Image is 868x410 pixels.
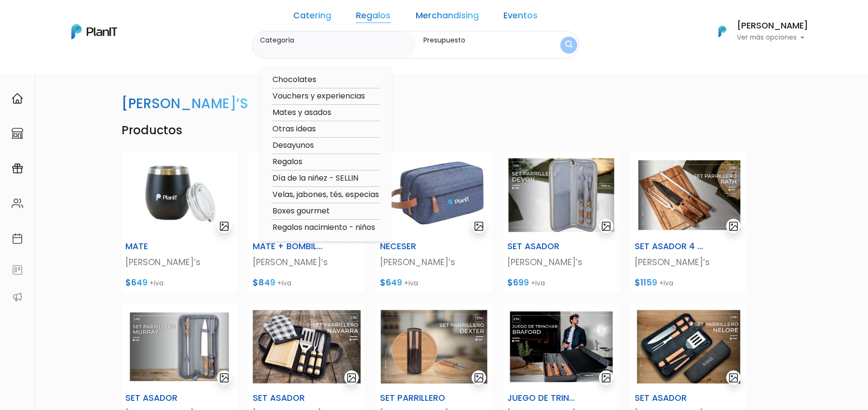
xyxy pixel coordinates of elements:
[474,372,485,383] img: gallery-light
[631,304,746,389] img: image__copia___copia___copia___copia___copia___copia___copia___copia___copia_-Photoroom__4_.jpg
[601,372,612,383] img: gallery-light
[404,278,418,288] span: +iva
[737,22,808,30] h6: [PERSON_NAME]
[635,393,706,403] h6: SET ASADOR
[271,140,380,152] option: Desayunos
[12,233,23,244] img: calendar-87d922413cdce8b2cf7b7f5f62616a5cf9e4887200fb71536465627b3292af00.svg
[503,304,619,389] img: image__copia___copia___copia___copia___copia___copia___copia___copia___copia_-Photoroom__10_.jpg
[380,277,402,288] span: $649
[728,372,739,383] img: gallery-light
[635,277,657,288] span: $1159
[116,153,243,293] a: gallery-light MATE [PERSON_NAME]’s $649 +iva
[503,12,538,23] a: Eventos
[625,153,752,293] a: gallery-light SET ASADOR 4 PIEZAS [PERSON_NAME]’s $1159 +iva
[346,372,357,383] img: gallery-light
[601,221,612,232] img: gallery-light
[380,241,452,252] h6: NECESER
[122,304,237,389] img: image__copia___copia___copia___copia___copia___copia___copia___copia___copia_-Photoroom.jpg
[249,153,365,238] img: Captura_de_pantalla_2025-03-14_094135.png
[635,256,743,269] p: [PERSON_NAME]’s
[116,124,752,138] h4: Productos
[659,278,673,288] span: +iva
[125,393,197,403] h6: SET ASADOR
[271,172,380,184] option: Día de la niñez - SELLIN
[271,222,380,234] option: Regalos nacimiento - niños
[498,153,625,293] a: gallery-light SET ASADOR [PERSON_NAME]’s $699 +iva
[12,264,23,276] img: feedback-78b5a0c8f98aac82b08bfc38622c3050aee476f2c9584af64705fc4e61158814.svg
[507,393,579,403] h6: JUEGO DE TRINCHAR
[376,304,492,389] img: image__copia___copia___copia___copia___copia___copia___copia___copia___copia_-Photoroom__2_.jpg
[531,278,545,288] span: +iva
[219,221,230,232] img: gallery-light
[376,153,492,238] img: 7E073267-E896-458E-9A1D-442C73EB9A8A.jpeg
[712,21,733,42] img: PlanIt Logo
[219,372,230,383] img: gallery-light
[12,93,23,104] img: home-e721727adea9d79c4d83392d1f703f7f8bce08238fde08b1acbfd93340b81755.svg
[507,277,529,288] span: $699
[635,241,706,252] h6: SET ASADOR 4 PIEZAS
[12,198,23,209] img: people-662611757002400ad9ed0e3c099ab2801c6687ba6c219adb57efc949bc21e19d.svg
[271,107,380,119] option: Mates y asados
[416,12,479,23] a: Merchandising
[503,153,619,238] img: image__copia___copia___copia___copia___copia___copia___copia___copia___copia_-Photoroom__1_.jpg
[50,9,139,28] div: ¿Necesitás ayuda?
[565,41,572,50] img: search_button-432b6d5273f82d61273b3651a40e1bd1b912527efae98b1b7a1b2c0702e16a8d.svg
[706,19,808,44] button: PlanIt Logo [PERSON_NAME] Ver más opciones
[253,277,275,288] span: $849
[380,256,488,269] p: [PERSON_NAME]’s
[271,205,380,217] option: Boxes gourmet
[271,156,380,168] option: Regalos
[125,256,233,269] p: [PERSON_NAME]’s
[380,393,452,403] h6: SET PARRILLERO
[71,24,117,39] img: PlanIt Logo
[253,241,325,252] h6: MATE + BOMBILLA
[243,153,370,293] a: gallery-light MATE + BOMBILLA [PERSON_NAME]’s $849 +iva
[149,278,163,288] span: +iva
[271,189,380,201] option: Velas, jabones, tés, especias
[631,153,746,238] img: image__copia___copia___copia___copia___copia___copia___copia___copia___copia_-Photoroom__9_.jpg
[737,34,808,41] p: Ver más opciones
[12,291,23,303] img: partners-52edf745621dab592f3b2c58e3bca9d71375a7ef29c3b500c9f145b62cc070d4.svg
[253,393,325,403] h6: SET ASADOR
[12,127,23,139] img: marketplace-4ceaa7011d94191e9ded77b95e3339b90024bf715f7c57f8cf31f2d8c509eaba.svg
[122,153,237,238] img: Captura_de_pantalla_2025-03-14_094528.png
[271,90,380,102] option: Vouchers y experiencias
[423,35,542,45] label: Presupuesto
[507,241,579,252] h6: SET ASADOR
[293,12,331,23] a: Catering
[260,35,411,45] label: Categoría
[125,277,148,288] span: $649
[271,74,380,86] option: Chocolates
[12,163,23,174] img: campaigns-02234683943229c281be62815700db0a1741e53638e28bf9629b52c665b00959.svg
[507,256,615,269] p: [PERSON_NAME]’s
[356,12,391,23] a: Regalos
[370,153,498,293] a: gallery-light NECESER [PERSON_NAME]’s $649 +iva
[728,221,739,232] img: gallery-light
[253,256,361,269] p: [PERSON_NAME]’s
[122,96,248,112] h3: [PERSON_NAME]’s
[474,221,485,232] img: gallery-light
[125,241,197,252] h6: MATE
[249,304,365,389] img: image__copia___copia___copia___copia___copia___copia___copia___copia___copia_-Photoroom__5_.jpg
[271,123,380,135] option: Otras ideas
[277,278,291,288] span: +iva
